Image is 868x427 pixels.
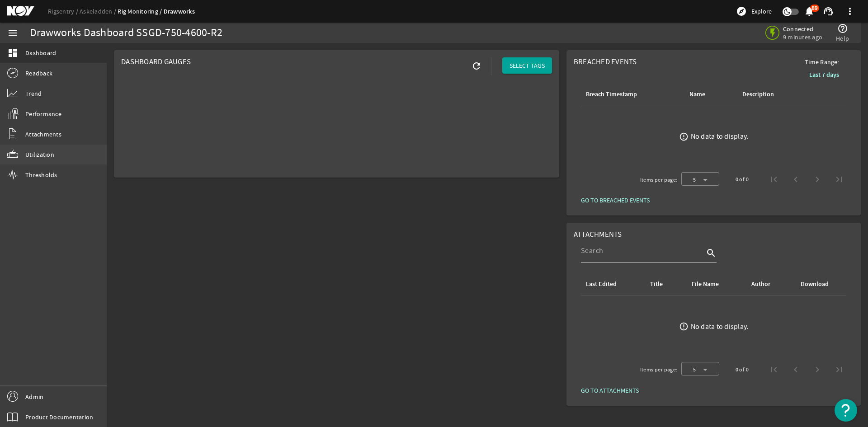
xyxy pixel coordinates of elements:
[585,279,638,289] div: Last Edited
[679,132,689,141] mat-icon: error_outline
[25,69,52,78] span: Readback
[732,4,775,19] button: Explore
[736,175,749,184] div: 0 of 0
[640,365,678,374] div: Items per page:
[574,382,646,399] button: GO TO ATTACHMENTS
[835,399,857,422] button: Open Resource Center
[649,279,679,289] div: Title
[640,175,678,184] div: Items per page:
[471,61,482,71] mat-icon: refresh
[585,89,678,99] div: Breach Timestamp
[574,57,637,66] span: Breached Events
[783,25,822,33] span: Connected
[691,322,749,331] div: No data to display.
[688,89,730,99] div: Name
[581,386,639,395] span: GO TO ATTACHMENTS
[809,70,839,79] b: Last 7 days
[574,230,622,239] span: Attachments
[25,48,56,57] span: Dashboard
[121,57,191,66] span: Dashboard Gauges
[751,7,772,16] span: Explore
[509,61,545,70] span: SELECT TAGS
[742,89,774,99] div: Description
[836,34,849,43] span: Help
[692,279,719,289] div: File Name
[839,0,861,22] button: more_vert
[679,322,689,331] mat-icon: error_outline
[80,7,118,15] a: Askeladden
[783,33,822,41] span: 9 minutes ago
[25,130,61,139] span: Attachments
[804,6,815,17] mat-icon: notifications
[25,392,43,401] span: Admin
[804,7,814,16] button: 89
[689,89,705,99] div: Name
[691,132,749,141] div: No data to display.
[801,279,829,289] div: Download
[706,248,717,258] i: search
[48,7,80,15] a: Rigsentry
[690,279,739,289] div: File Name
[586,89,637,99] div: Breach Timestamp
[25,89,42,98] span: Trend
[25,413,93,422] span: Product Documentation
[751,279,770,289] div: Author
[823,6,834,17] mat-icon: support_agent
[7,28,18,38] mat-icon: menu
[164,7,195,16] a: Drawworks
[25,109,61,118] span: Performance
[574,192,657,208] button: GO TO BREACHED EVENTS
[30,28,222,38] div: Drawworks Dashboard SSGD-750-4600-R2
[581,245,704,256] input: Search
[750,279,788,289] div: Author
[797,57,846,66] span: Time Range:
[736,6,747,17] mat-icon: explore
[25,170,57,179] span: Thresholds
[802,66,846,83] button: Last 7 days
[25,150,54,159] span: Utilization
[586,279,617,289] div: Last Edited
[502,57,552,74] button: SELECT TAGS
[736,365,749,374] div: 0 of 0
[118,7,163,15] a: Rig Monitoring
[7,47,18,58] mat-icon: dashboard
[650,279,663,289] div: Title
[741,89,806,99] div: Description
[581,196,650,205] span: GO TO BREACHED EVENTS
[837,23,848,34] mat-icon: help_outline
